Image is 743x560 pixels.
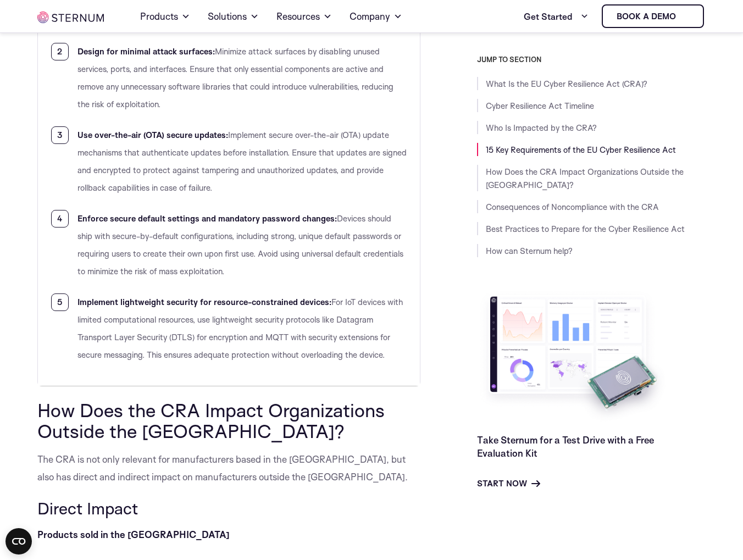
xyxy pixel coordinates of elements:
[486,224,685,234] a: Best Practices to Prepare for the Cyber Resilience Act
[486,145,676,155] a: 15 Key Requirements of the EU Cyber Resilience Act
[77,297,403,360] span: For IoT devices with limited computational resources, use lightweight security protocols like Dat...
[486,101,594,111] a: Cyber Resilience Act Timeline
[77,46,215,57] b: Design for minimal attack surfaces:
[77,297,331,307] b: Implement lightweight security for resource-constrained devices:
[477,288,669,425] img: Take Sternum for a Test Drive with a Free Evaluation Kit
[477,477,540,490] a: Start Now
[276,1,332,32] a: Resources
[77,46,393,109] span: Minimize attack surfaces by disabling unused services, ports, and interfaces. Ensure that only es...
[37,453,408,483] span: The CRA is not only relevant for manufacturers based in the [GEOGRAPHIC_DATA], but also has direc...
[37,12,104,23] img: sternum iot
[77,130,228,140] b: Use over-the-air (OTA) secure updates:
[486,246,573,256] a: How can Sternum help?
[602,4,704,28] a: Book a demo
[77,130,407,193] span: Implement secure over-the-air (OTA) update mechanisms that authenticate updates before installati...
[37,398,385,442] span: How Does the CRA Impact Organizations Outside the [GEOGRAPHIC_DATA]?
[524,5,589,27] a: Get Started
[350,1,402,32] a: Company
[37,529,230,540] b: Products sold in the [GEOGRAPHIC_DATA]
[477,434,654,459] a: Take Sternum for a Test Drive with a Free Evaluation Kit
[680,12,689,21] img: sternum iot
[486,202,659,212] a: Consequences of Noncompliance with the CRA
[477,55,706,64] h3: JUMP TO SECTION
[5,528,32,555] button: Open CMP widget
[140,1,190,32] a: Products
[486,79,647,89] a: What Is the EU Cyber Resilience Act (CRA)?
[486,123,597,133] a: Who Is Impacted by the CRA?
[486,167,684,190] a: How Does the CRA Impact Organizations Outside the [GEOGRAPHIC_DATA]?
[77,213,403,276] span: Devices should ship with secure-by-default configurations, including strong, unique default passw...
[37,498,138,518] span: Direct Impact
[208,1,259,32] a: Solutions
[77,213,337,224] b: Enforce secure default settings and mandatory password changes:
